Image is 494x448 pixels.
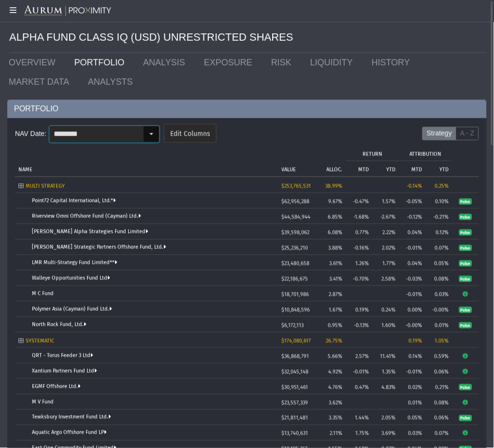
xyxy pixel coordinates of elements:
span: 38.99% [326,183,343,189]
span: $22,186,675 [282,276,308,282]
a: M V Fund [32,399,54,405]
p: YTD [440,166,449,173]
a: LIQUIDITY [303,53,364,72]
td: Column MTD [399,161,426,177]
a: [PERSON_NAME] Strategic Partners Offshore Fund, Ltd. [32,244,166,250]
span: $10,848,596 [282,307,310,313]
a: RISK [264,53,303,72]
td: 0.00% [399,301,426,316]
span: $44,584,944 [282,214,311,220]
td: -0.12% [399,208,426,224]
td: -0.16% [346,239,373,254]
span: $6,172,113 [282,322,304,329]
td: 0.21% [426,378,452,394]
td: 0.08% [426,394,452,409]
td: 0.07% [426,425,452,440]
span: Pulse [459,416,473,421]
td: -1.68% [346,208,373,224]
td: 1.57% [373,193,399,208]
span: 26.75% [326,338,343,344]
p: ATTRIBUTION [410,151,442,157]
p: YTD [387,166,396,173]
td: Column VALUE [278,146,315,177]
td: Column YTD [426,161,452,177]
a: Pulse [459,276,473,282]
td: 2.02% [373,239,399,254]
span: $30,951,461 [282,384,308,390]
span: 9.67% [329,198,343,205]
td: 0.01% [399,394,426,409]
td: 0.12% [426,224,452,239]
p: ALLOC. [327,166,343,173]
a: Polymer Asia (Cayman) Fund Ltd. [32,306,112,312]
span: $23,480,658 [282,260,310,267]
a: LMR Multi-Strategy Fund Limited** [32,259,117,266]
p: NAME [18,166,32,173]
dx-button: Edit Columns [164,124,217,143]
span: Pulse [459,214,473,220]
td: -0.01% [399,239,426,254]
span: 3.88% [329,245,343,251]
a: ANALYSTS [81,72,145,91]
td: 0.59% [426,347,452,363]
a: Pulse [459,415,473,421]
span: $23,557,339 [282,400,308,406]
td: 0.03% [399,425,426,440]
a: Walleye Opportunities Fund Ltd [32,275,110,281]
td: 0.03% [426,285,452,301]
a: Pulse [459,198,473,205]
td: 1.44% [346,409,373,425]
span: 2.87% [329,291,343,298]
div: PORTFOLIO [7,100,487,118]
a: M C Fund [32,290,54,297]
p: RETURN [363,151,383,157]
span: Pulse [459,199,473,205]
p: MTD [359,166,369,173]
td: 0.02% [399,378,426,394]
span: 6.08% [328,229,343,236]
td: 2.57% [346,347,373,363]
a: EXPOSURE [197,53,264,72]
div: 0.25% [429,183,449,189]
span: 4.92% [329,369,343,375]
td: 4.83% [373,378,399,394]
td: 0.05% [426,254,452,270]
span: $18,701,986 [282,291,309,298]
span: 1.67% [329,307,343,313]
a: Point72 Capital International, Ltd.* [32,197,116,204]
a: Pulse [459,229,473,236]
td: 1.75% [346,425,373,440]
td: 1.60% [373,316,399,332]
td: -0.01% [399,285,426,301]
a: Aquatic Argo Offshore Fund LP [32,430,107,436]
div: -0.14% [403,183,422,189]
span: Edit Columns [170,130,210,138]
td: -0.01% [399,363,426,378]
td: 0.24% [373,301,399,316]
span: $32,045,148 [282,369,309,375]
td: Column [452,146,479,177]
div: Select [143,126,160,142]
span: 3.61% [330,260,343,267]
p: MTD [412,166,422,173]
td: -0.01% [346,363,373,378]
span: 3.62% [329,400,343,406]
label: Strategy [422,127,456,140]
div: 1.05% [429,338,449,344]
span: Pulse [459,385,473,390]
a: Pulse [459,245,473,251]
td: -0.70% [346,270,373,285]
td: -0.05% [399,193,426,208]
a: ANALYSIS [136,53,197,72]
span: $13,740,631 [282,431,308,437]
span: 5.66% [328,353,343,359]
td: 1.26% [346,254,373,270]
td: 0.01% [426,316,452,332]
a: OVERVIEW [1,53,67,72]
td: 0.08% [426,270,452,285]
td: -0.00% [426,301,452,316]
td: -0.47% [346,193,373,208]
td: -0.13% [346,316,373,332]
td: 0.07% [426,239,452,254]
span: Pulse [459,230,473,236]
